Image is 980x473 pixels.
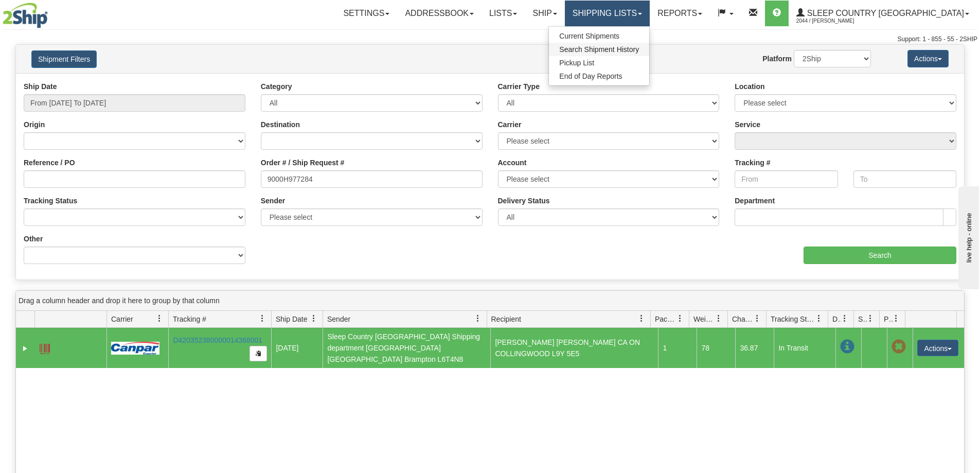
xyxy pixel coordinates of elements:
[111,342,159,355] img: 14 - Canpar
[498,119,522,130] label: Carrier
[884,314,893,324] span: Pickup Status
[559,32,619,40] span: Current Shipments
[956,184,979,289] iframe: chat widget
[24,196,77,206] label: Tracking Status
[892,340,906,354] span: Pickup Not Assigned
[693,314,715,324] span: Weight
[887,310,905,327] a: Pickup Status filter column settings
[559,72,622,80] span: End of Day Reports
[16,291,964,311] div: grid grouping header
[490,328,658,368] td: [PERSON_NAME] [PERSON_NAME] CA ON COLLINGWOOD L9Y 5E5
[805,9,964,17] span: Sleep Country [GEOGRAPHIC_DATA]
[3,35,977,44] div: Support: 1 - 855 - 55 - 2SHIP
[24,157,75,168] label: Reference / PO
[261,81,292,92] label: Category
[111,314,133,324] span: Carrier
[671,310,689,327] a: Packages filter column settings
[565,1,650,26] a: Shipping lists
[559,45,639,54] span: Search Shipment History
[261,157,345,168] label: Order # / Ship Request #
[24,81,57,92] label: Ship Date
[20,343,30,354] a: Expand
[549,43,649,56] a: Search Shipment History
[549,56,649,69] a: Pickup List
[8,9,95,16] div: live help - online
[323,328,490,368] td: Sleep Country [GEOGRAPHIC_DATA] Shipping department [GEOGRAPHIC_DATA] [GEOGRAPHIC_DATA] Brampton ...
[24,234,43,244] label: Other
[482,1,525,26] a: Lists
[24,119,45,130] label: Origin
[836,310,853,327] a: Delivery Status filter column settings
[549,69,649,83] a: End of Day Reports
[697,328,735,368] td: 78
[276,314,307,324] span: Ship Date
[327,314,350,324] span: Sender
[858,314,867,324] span: Shipment Issues
[735,81,764,92] label: Location
[735,328,774,368] td: 36.87
[796,16,874,26] span: 2044 / [PERSON_NAME]
[549,29,649,43] a: Current Shipments
[498,196,550,206] label: Delivery Status
[31,50,97,68] button: Shipment Filters
[250,346,267,361] button: Copy to clipboard
[525,1,564,26] a: Ship
[40,339,50,356] a: Label
[840,340,854,354] span: In Transit
[735,157,770,168] label: Tracking #
[650,1,710,26] a: Reports
[261,196,285,206] label: Sender
[862,310,879,327] a: Shipment Issues filter column settings
[655,314,676,324] span: Packages
[469,310,487,327] a: Sender filter column settings
[732,314,754,324] span: Charge
[633,310,650,327] a: Recipient filter column settings
[305,310,323,327] a: Ship Date filter column settings
[397,1,482,26] a: Addressbook
[173,336,262,344] a: D420352380000014368001
[735,170,838,188] input: From
[735,196,775,206] label: Department
[261,119,300,130] label: Destination
[917,340,958,356] button: Actions
[749,310,766,327] a: Charge filter column settings
[335,1,397,26] a: Settings
[774,328,835,368] td: In Transit
[559,59,594,67] span: Pickup List
[907,50,949,67] button: Actions
[658,328,697,368] td: 1
[271,328,323,368] td: [DATE]
[832,314,841,324] span: Delivery Status
[771,314,815,324] span: Tracking Status
[853,170,956,188] input: To
[762,54,792,64] label: Platform
[3,3,48,28] img: logo2044.jpg
[254,310,271,327] a: Tracking # filter column settings
[710,310,727,327] a: Weight filter column settings
[735,119,760,130] label: Service
[498,157,527,168] label: Account
[491,314,521,324] span: Recipient
[810,310,828,327] a: Tracking Status filter column settings
[804,247,956,264] input: Search
[173,314,206,324] span: Tracking #
[151,310,168,327] a: Carrier filter column settings
[498,81,540,92] label: Carrier Type
[789,1,977,26] a: Sleep Country [GEOGRAPHIC_DATA] 2044 / [PERSON_NAME]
